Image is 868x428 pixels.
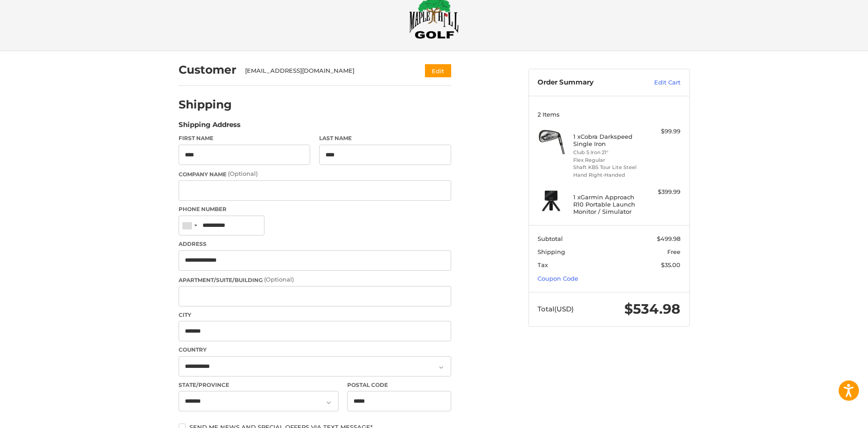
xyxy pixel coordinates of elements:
[179,63,236,77] h2: Customer
[179,346,451,354] label: Country
[179,311,451,319] label: City
[538,261,548,268] span: Tax
[179,205,451,213] label: Phone Number
[538,235,563,242] span: Subtotal
[179,275,451,284] label: Apartment/Suite/Building
[645,188,680,197] div: $399.99
[624,301,680,317] span: $534.98
[264,276,294,283] small: (Optional)
[645,127,680,136] div: $99.99
[347,381,451,389] label: Postal Code
[573,149,642,156] li: Club 5 Iron 21°
[573,164,642,171] li: Shaft KBS Tour Lite Steel
[179,381,339,389] label: State/Province
[573,193,642,216] h4: 1 x Garmin Approach R10 Portable Launch Monitor / Simulator
[179,240,451,248] label: Address
[538,305,574,313] span: Total (USD)
[425,64,451,77] button: Edit
[635,78,680,87] a: Edit Cart
[245,66,407,75] div: [EMAIL_ADDRESS][DOMAIN_NAME]
[179,169,451,179] label: Company Name
[179,98,232,112] h2: Shipping
[667,248,680,255] span: Free
[179,120,241,134] legend: Shipping Address
[228,170,258,177] small: (Optional)
[179,134,311,142] label: First Name
[657,235,680,242] span: $499.98
[573,156,642,164] li: Flex Regular
[319,134,451,142] label: Last Name
[538,248,565,255] span: Shipping
[661,261,680,268] span: $35.00
[573,171,642,179] li: Hand Right-Handed
[538,111,680,118] h3: 2 Items
[538,275,578,282] a: Coupon Code
[538,78,635,87] h3: Order Summary
[573,133,642,148] h4: 1 x Cobra Darkspeed Single Iron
